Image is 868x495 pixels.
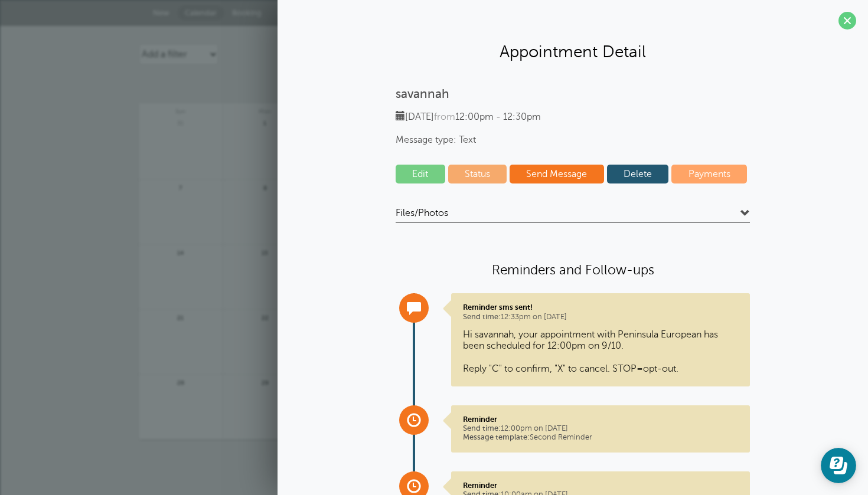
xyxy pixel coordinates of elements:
a: Calendar [178,5,224,21]
span: 15 [260,248,270,257]
strong: Reminder sms sent! [463,303,533,312]
p: Want a ? [139,457,729,471]
span: Message type: Text [396,135,750,146]
span: Booking [232,8,262,17]
strong: Reminder [463,415,497,424]
span: 14 [175,248,186,257]
iframe: Resource center [821,448,856,483]
span: [DATE] 12:00pm - 12:30pm [396,112,541,122]
h4: Reminders and Follow-ups [396,261,750,278]
strong: Reminder [463,481,497,490]
span: Sun [139,103,223,115]
span: Message template: [463,433,530,441]
span: Mon [223,103,307,115]
p: 12:33pm on [DATE] [463,303,738,322]
span: 28 [175,378,186,386]
h2: Appointment Detail [289,41,856,62]
p: savannah [396,87,750,101]
a: Delete [607,165,669,183]
span: from [434,112,455,122]
a: Send Message [510,165,604,183]
span: New [153,8,169,17]
span: 7 [175,183,186,192]
span: 22 [260,313,270,322]
a: Payments [671,165,747,183]
span: Send time: [463,424,501,432]
a: Edit [396,165,445,183]
a: Status [448,165,507,183]
span: 21 [175,313,186,322]
span: 1 [260,118,270,127]
span: 8 [260,183,270,192]
p: 12:00pm on [DATE] Second Reminder [463,415,738,442]
span: 29 [260,378,270,386]
span: 31 [175,118,186,127]
span: Files/Photos [396,207,448,219]
span: Calendar [185,8,217,17]
p: Hi savannah, your appointment with Peninsula European has been scheduled for 12:00pm on 9/10. Rep... [463,329,738,375]
span: Send time: [463,313,501,321]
